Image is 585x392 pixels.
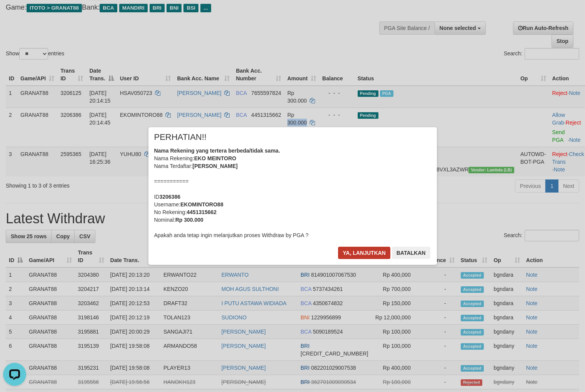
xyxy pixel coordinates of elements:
[187,209,217,215] b: 4451315662
[338,247,390,259] button: Ya, lanjutkan
[160,194,181,200] b: 3206386
[154,148,280,154] b: Nama Rekening yang tertera berbeda/tidak sama.
[180,201,223,208] b: EKOMINTORO88
[392,247,430,259] button: Batalkan
[175,217,203,223] b: Rp 300.000
[193,163,238,169] b: [PERSON_NAME]
[154,147,431,239] div: Nama Rekening: Nama Terdaftar: =========== ID Username: No Rekening: Nominal: Apakah anda tetap i...
[3,3,26,26] button: Open LiveChat chat widget
[154,133,207,141] span: PERHATIAN!!
[194,155,236,161] b: EKO MEINTORO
